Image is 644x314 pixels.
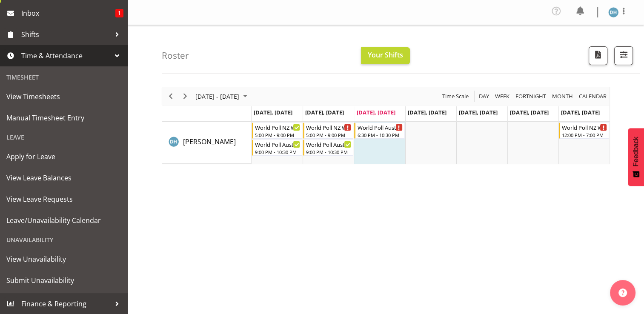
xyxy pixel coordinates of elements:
div: 5:00 PM - 9:00 PM [306,131,351,138]
a: Manual Timesheet Entry [2,107,126,128]
div: World Poll Aust Late 9p~10:30p [255,140,300,148]
a: Apply for Leave [2,146,126,167]
div: World Poll NZ Weekdays [255,123,300,131]
span: Week [494,91,510,102]
div: Deborah Hull-Brown"s event - World Poll Aust Late 9p~10:30p Begin From Tuesday, August 26, 2025 a... [303,140,353,156]
div: World Poll Aust W2 6:30pm~10:30pm [357,123,402,131]
div: Deborah Hull-Brown"s event - World Poll Aust W2 6:30pm~10:30pm Begin From Wednesday, August 27, 2... [354,123,404,139]
span: View Leave Requests [6,193,121,206]
a: View Unavailability [2,248,126,270]
span: Day [478,91,490,102]
span: [DATE], [DATE] [561,108,600,116]
span: Manual Timesheet Entry [6,111,121,124]
span: Inbox [21,7,115,20]
span: Month [551,91,574,102]
span: Leave/Unavailability Calendar [6,214,121,227]
div: 6:30 PM - 10:30 PM [357,131,402,138]
img: help-xxl-2.png [618,288,627,297]
span: Fortnight [515,91,547,102]
div: Leave [2,128,126,146]
button: Feedback - Show survey [628,128,644,186]
a: [PERSON_NAME] [183,137,236,147]
span: [DATE] - [DATE] [195,91,240,102]
a: View Leave Balances [2,167,126,188]
button: Download a PDF of the roster according to the set date range. [589,46,607,65]
div: 9:00 PM - 10:30 PM [306,148,351,155]
span: Your Shifts [368,50,403,60]
button: Timeline Week [494,91,511,102]
div: World Poll NZ Weekdays [306,123,351,131]
a: Leave/Unavailability Calendar [2,210,126,231]
div: World Poll NZ Weekends [562,123,607,131]
button: Filter Shifts [614,46,633,65]
span: Time Scale [441,91,469,102]
button: Fortnight [514,91,548,102]
span: [DATE], [DATE] [305,108,344,116]
a: View Leave Requests [2,188,126,210]
span: Apply for Leave [6,150,121,163]
span: [DATE], [DATE] [510,108,549,116]
button: Month [578,91,608,102]
button: Next [180,91,191,102]
span: Submit Unavailability [6,274,121,287]
div: Deborah Hull-Brown"s event - World Poll NZ Weekdays Begin From Tuesday, August 26, 2025 at 5:00:0... [303,123,353,139]
span: View Leave Balances [6,171,121,184]
div: Deborah Hull-Brown"s event - World Poll NZ Weekends Begin From Sunday, August 31, 2025 at 12:00:0... [559,123,609,139]
button: Time Scale [441,91,470,102]
button: August 25 - 31, 2025 [194,91,251,102]
button: Your Shifts [361,47,410,64]
span: Finance & Reporting [21,297,111,310]
span: View Unavailability [6,253,121,265]
table: Timeline Week of August 27, 2025 [252,122,610,164]
div: Previous [163,87,178,105]
div: Unavailability [2,231,126,248]
span: Feedback [632,137,640,166]
a: View Timesheets [2,86,126,107]
span: [DATE], [DATE] [459,108,498,116]
span: [DATE], [DATE] [356,108,395,116]
img: deborah-hull-brown2052.jpg [608,7,618,17]
div: Deborah Hull-Brown"s event - World Poll NZ Weekdays Begin From Monday, August 25, 2025 at 5:00:00... [252,123,302,139]
span: View Timesheets [6,90,121,103]
div: World Poll Aust Late 9p~10:30p [306,140,351,148]
div: 9:00 PM - 10:30 PM [255,148,300,155]
div: 12:00 PM - 7:00 PM [562,131,607,138]
span: Time & Attendance [21,49,111,62]
div: 5:00 PM - 9:00 PM [255,131,300,138]
div: Timeline Week of August 27, 2025 [162,87,610,164]
span: 1 [115,9,123,17]
h4: Roster [162,51,189,60]
span: [PERSON_NAME] [183,137,236,146]
span: Shifts [21,28,111,41]
div: Next [178,87,192,105]
td: Deborah Hull-Brown resource [162,122,252,164]
span: calendar [578,91,607,102]
span: [DATE], [DATE] [254,108,292,116]
button: Timeline Month [551,91,575,102]
div: Deborah Hull-Brown"s event - World Poll Aust Late 9p~10:30p Begin From Monday, August 25, 2025 at... [252,140,302,156]
button: Timeline Day [478,91,491,102]
button: Previous [165,91,177,102]
div: Timesheet [2,69,126,86]
span: [DATE], [DATE] [408,108,447,116]
a: Submit Unavailability [2,270,126,291]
